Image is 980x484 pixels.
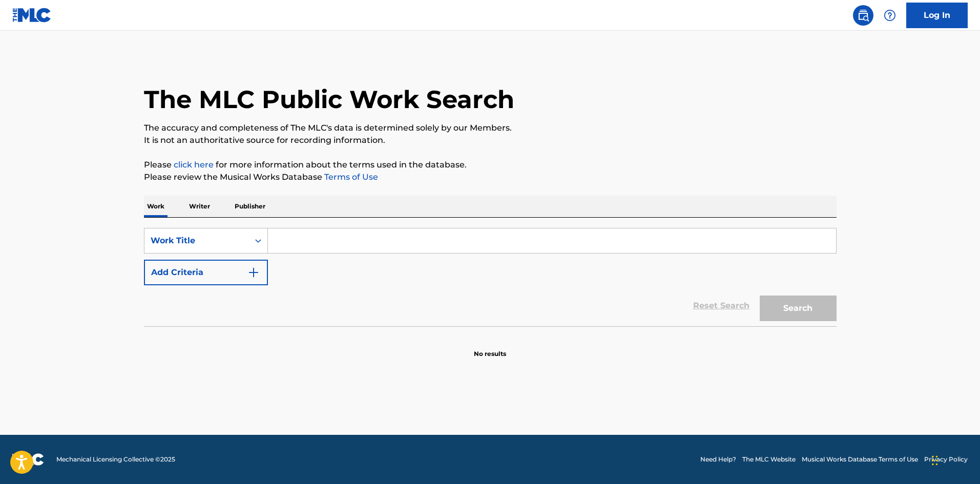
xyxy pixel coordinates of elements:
[802,455,918,464] a: Musical Works Database Terms of Use
[700,455,736,464] a: Need Help?
[932,445,938,476] div: Drag
[906,3,968,28] a: Log In
[12,453,44,466] img: logo
[144,159,837,171] p: Please for more information about the terms used in the database.
[474,337,506,359] p: No results
[884,9,896,22] img: help
[144,122,837,134] p: The accuracy and completeness of The MLC's data is determined solely by our Members.
[144,171,837,183] p: Please review the Musical Works Database
[232,196,268,217] p: Publisher
[144,260,268,285] button: Add Criteria
[144,84,514,115] h1: The MLC Public Work Search
[924,455,968,464] a: Privacy Policy
[929,435,980,484] iframe: Chat Widget
[186,196,213,217] p: Writer
[322,172,378,182] a: Terms of Use
[144,196,168,217] p: Work
[853,5,873,26] a: Public Search
[144,228,837,326] form: Search Form
[857,9,869,22] img: search
[247,266,260,279] img: 9d2ae6d4665cec9f34b9.svg
[12,8,52,23] img: MLC Logo
[144,134,837,146] p: It is not an authoritative source for recording information.
[174,160,214,170] a: click here
[742,455,796,464] a: The MLC Website
[880,5,900,26] div: Help
[56,455,175,464] span: Mechanical Licensing Collective © 2025
[151,235,243,247] div: Work Title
